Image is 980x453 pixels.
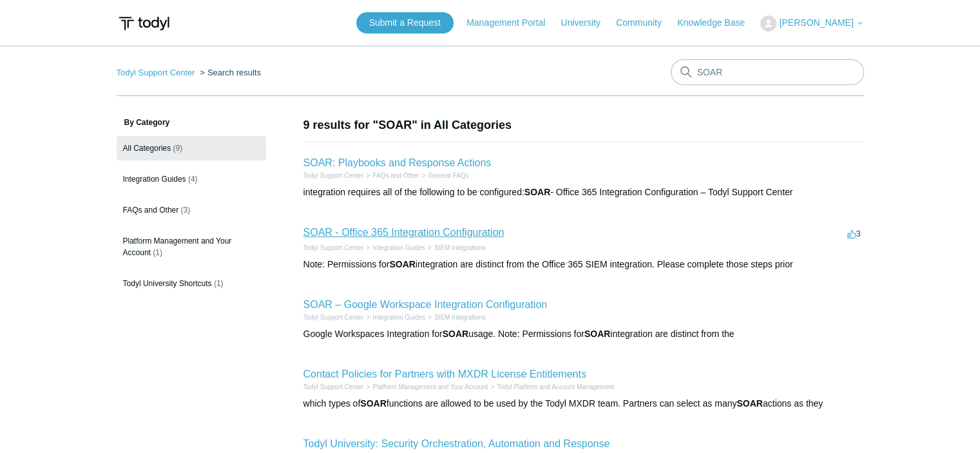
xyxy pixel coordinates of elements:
[425,313,485,322] li: SIEM Integrations
[123,279,212,288] span: Todyl University Shortcuts
[760,15,863,32] button: [PERSON_NAME]
[181,206,191,215] span: (3)
[419,171,469,180] li: General FAQs
[434,244,485,251] a: SIEM Integrations
[497,383,614,390] a: Todyl Platform and Account Management
[303,157,492,168] a: SOAR: Playbooks and Response Actions
[303,313,364,322] li: Todyl Support Center
[561,16,613,30] a: University
[173,144,183,153] span: (9)
[197,68,261,77] li: Search results
[389,259,415,269] em: SOAR
[117,68,195,77] a: Todyl Support Center
[303,172,364,179] a: Todyl Support Center
[488,382,614,392] li: Todyl Platform and Account Management
[363,243,425,253] li: Integration Guides
[123,236,232,257] span: Platform Management and Your Account
[428,172,468,179] a: General FAQs
[372,244,425,251] a: Integration Guides
[303,299,548,310] a: SOAR – Google Workspace Integration Configuration
[616,16,675,30] a: Community
[117,68,198,77] li: Todyl Support Center
[303,438,610,449] a: Todyl University: Security Orchestration, Automation and Response
[372,383,488,390] a: Platform Management and Your Account
[425,243,485,253] li: SIEM Integrations
[677,16,758,30] a: Knowledge Base
[356,12,454,34] a: Submit a Request
[372,172,419,179] a: FAQs and Other
[123,175,186,184] span: Integration Guides
[153,248,162,257] span: (1)
[303,327,864,341] div: Google Workspaces Integration for usage. Note: Permissions for integration are distinct from the
[123,144,171,153] span: All Categories
[303,397,864,410] div: which types of functions are allowed to be used by the Todyl MXDR team. Partners can select as ma...
[363,382,488,392] li: Platform Management and Your Account
[303,314,364,321] a: Todyl Support Center
[303,186,864,199] div: integration requires all of the following to be configured: - Office 365 Integration Configuratio...
[303,383,364,390] a: Todyl Support Center
[671,59,864,85] input: Search
[188,175,198,184] span: (4)
[736,398,762,409] em: SOAR
[584,329,610,339] em: SOAR
[847,229,860,238] span: 3
[303,227,504,238] a: SOAR - Office 365 Integration Configuration
[117,167,266,191] a: Integration Guides (4)
[117,229,266,265] a: Platform Management and Your Account (1)
[363,171,419,180] li: FAQs and Other
[117,12,171,35] img: Todyl Support Center Help Center home page
[363,313,425,322] li: Integration Guides
[303,369,586,380] a: Contact Policies for Partners with MXDR License Entitlements
[434,314,485,321] a: SIEM Integrations
[360,398,386,409] em: SOAR
[372,314,425,321] a: Integration Guides
[303,244,364,251] a: Todyl Support Center
[117,198,266,222] a: FAQs and Other (3)
[303,243,364,253] li: Todyl Support Center
[303,382,364,392] li: Todyl Support Center
[303,117,864,134] h1: 9 results for "SOAR" in All Categories
[779,17,853,28] span: [PERSON_NAME]
[117,117,266,128] h3: By Category
[303,171,364,180] li: Todyl Support Center
[117,136,266,160] a: All Categories (9)
[117,271,266,296] a: Todyl University Shortcuts (1)
[214,279,224,288] span: (1)
[466,16,558,30] a: Management Portal
[123,206,179,215] span: FAQs and Other
[524,187,550,197] em: SOAR
[303,258,864,271] div: Note: Permissions for integration are distinct from the Office 365 SIEM integration. Please compl...
[443,329,468,339] em: SOAR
